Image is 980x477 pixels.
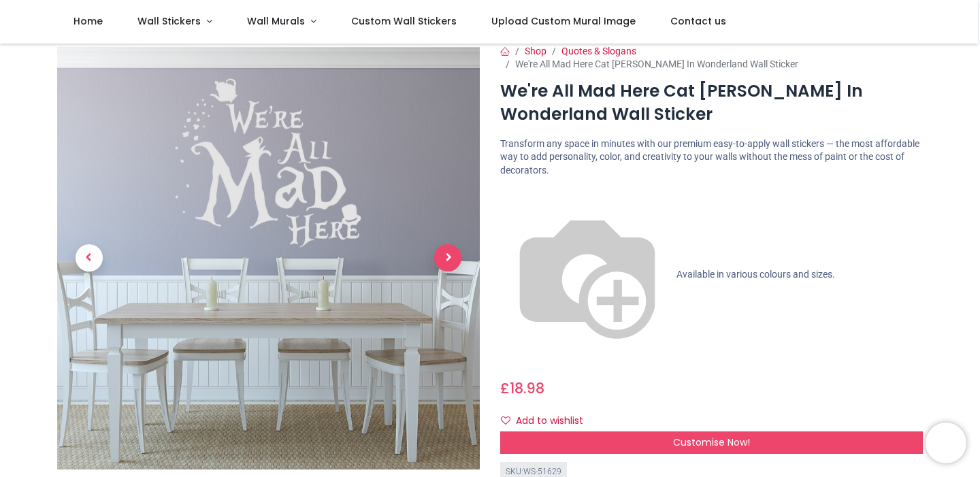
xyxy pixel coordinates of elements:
span: Customise Now! [673,435,750,449]
a: Next [416,110,480,406]
a: Shop [525,46,546,56]
span: Next [434,244,461,272]
span: Wall Murals [247,14,305,28]
i: Add to wishlist [501,416,510,425]
img: WS-51629-02 [57,47,480,470]
span: Previous [76,244,103,272]
a: Previous [57,110,120,406]
span: Upload Custom Mural Image [491,14,636,28]
iframe: Brevo live chat [926,423,966,463]
span: Available in various colours and sizes. [676,269,835,280]
span: 18.98 [510,378,544,398]
span: Home [73,14,103,28]
h1: We're All Mad Here Cat [PERSON_NAME] In Wonderland Wall Sticker [500,80,923,127]
span: We're All Mad Here Cat [PERSON_NAME] In Wonderland Wall Sticker [515,59,798,69]
span: Custom Wall Stickers [351,14,457,28]
a: Quotes & Slogans [561,46,636,56]
img: color-wheel.png [500,188,674,362]
button: Add to wishlistAdd to wishlist [500,410,595,433]
span: £ [500,378,544,398]
span: Wall Stickers [137,14,201,28]
span: Contact us [670,14,726,28]
p: Transform any space in minutes with our premium easy-to-apply wall stickers — the most affordable... [500,137,923,178]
